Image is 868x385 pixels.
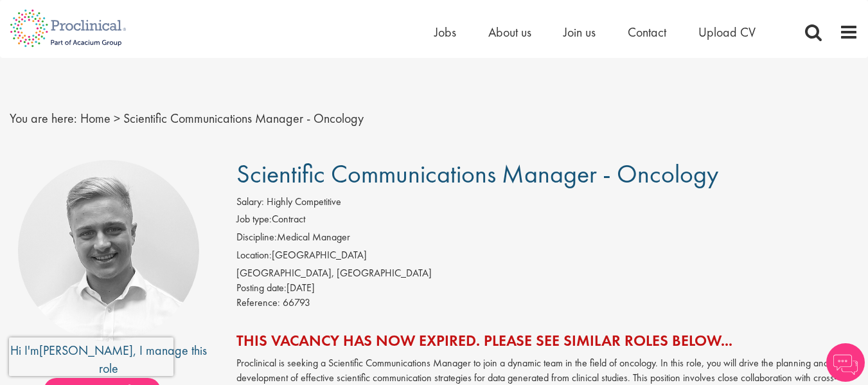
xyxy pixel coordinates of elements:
[236,266,858,281] div: [GEOGRAPHIC_DATA], [GEOGRAPHIC_DATA]
[267,195,341,208] span: Highly Competitive
[563,24,596,40] a: Join us
[236,296,280,310] label: Reference:
[9,337,173,376] iframe: reCAPTCHA
[488,24,531,40] a: About us
[826,343,865,382] img: Chatbot
[236,230,858,248] li: Medical Manager
[236,212,272,227] label: Job type:
[123,110,364,127] span: Scientific Communications Manager - Oncology
[236,281,287,294] span: Posting date:
[698,24,756,40] a: Upload CV
[434,24,456,40] a: Jobs
[236,212,858,230] li: Contract
[236,281,858,296] div: [DATE]
[628,24,666,40] a: Contact
[236,230,277,245] label: Discipline:
[236,332,858,349] h2: This vacancy has now expired. Please see similar roles below...
[80,110,111,127] a: breadcrumb link
[114,110,120,127] span: >
[236,248,858,266] li: [GEOGRAPHIC_DATA]
[10,110,77,127] span: You are here:
[236,195,264,210] label: Salary:
[283,296,310,309] span: 66793
[236,248,272,263] label: Location:
[236,157,718,190] span: Scientific Communications Manager - Oncology
[18,160,199,341] img: imeage of recruiter Joshua Bye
